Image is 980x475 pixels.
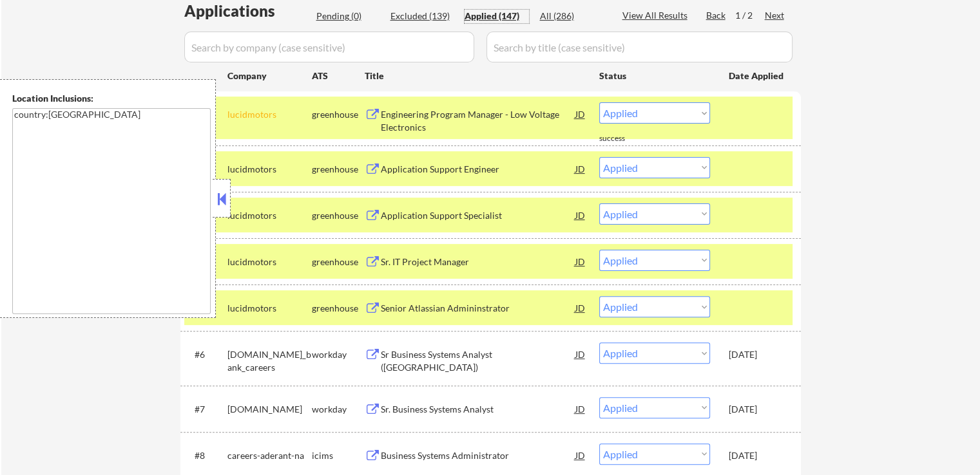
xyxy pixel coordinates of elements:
[381,403,575,416] div: Sr. Business Systems Analyst
[390,10,455,23] div: Excluded (139)
[465,10,529,23] div: Applied (147)
[312,209,365,222] div: greenhouse
[622,9,691,22] div: View All Results
[599,133,651,144] div: success
[381,449,575,462] div: Business Systems Administrator
[381,256,575,268] div: Sr. IT Project Manager
[312,449,365,462] div: icims
[729,70,785,82] div: Date Applied
[735,9,765,22] div: 1 / 2
[227,256,312,268] div: lucidmotors
[227,70,312,82] div: Company
[195,403,217,416] div: #7
[599,64,710,87] div: Status
[574,342,587,366] div: JD
[574,397,587,420] div: JD
[227,163,312,176] div: lucidmotors
[184,3,312,19] div: Applications
[729,348,785,361] div: [DATE]
[312,70,365,82] div: ATS
[312,163,365,176] div: greenhouse
[227,449,312,462] div: careers-aderant-na
[574,296,587,319] div: JD
[12,92,211,105] div: Location Inclusions:
[184,32,474,62] input: Search by company (case sensitive)
[227,302,312,315] div: lucidmotors
[312,348,365,361] div: workday
[227,403,312,416] div: [DOMAIN_NAME]
[381,348,575,373] div: Sr Business Systems Analyst ([GEOGRAPHIC_DATA])
[381,302,575,315] div: Senior Atlassian Admininstrator
[765,9,785,22] div: Next
[195,348,217,361] div: #6
[729,403,785,416] div: [DATE]
[365,70,587,82] div: Title
[227,209,312,222] div: lucidmotors
[574,102,587,126] div: JD
[706,9,727,22] div: Back
[381,209,575,222] div: Application Support Specialist
[316,10,381,23] div: Pending (0)
[574,203,587,227] div: JD
[381,108,575,133] div: Engineering Program Manager - Low Voltage Electronics
[381,163,575,176] div: Application Support Engineer
[312,108,365,121] div: greenhouse
[227,348,312,373] div: [DOMAIN_NAME]_bank_careers
[486,32,793,62] input: Search by title (case sensitive)
[574,157,587,180] div: JD
[729,449,785,462] div: [DATE]
[227,108,312,121] div: lucidmotors
[312,256,365,268] div: greenhouse
[540,10,604,23] div: All (286)
[195,449,217,462] div: #8
[574,443,587,467] div: JD
[574,250,587,273] div: JD
[312,302,365,315] div: greenhouse
[312,403,365,416] div: workday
